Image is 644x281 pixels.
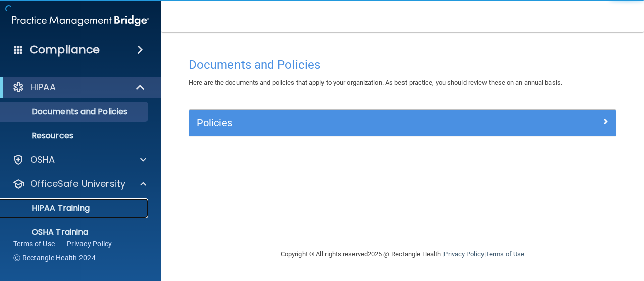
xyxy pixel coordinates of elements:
[12,178,146,190] a: OfficeSafe University
[30,178,125,190] p: OfficeSafe University
[197,117,502,128] h5: Policies
[12,81,146,93] a: HIPAA
[30,154,55,166] p: OSHA
[12,11,149,31] img: PMB logo
[7,107,144,117] p: Documents and Policies
[197,115,608,131] a: Policies
[7,131,144,141] p: Resources
[30,81,56,93] p: HIPAA
[30,43,100,57] h4: Compliance
[189,79,562,86] span: Here are the documents and policies that apply to your organization. As best practice, you should...
[7,203,90,213] p: HIPAA Training
[13,253,96,263] span: Ⓒ Rectangle Health 2024
[444,250,484,258] a: Privacy Policy
[7,227,88,237] p: OSHA Training
[67,239,112,249] a: Privacy Policy
[12,154,146,166] a: OSHA
[13,239,55,249] a: Terms of Use
[486,250,524,258] a: Terms of Use
[219,238,586,270] div: Copyright © All rights reserved 2025 @ Rectangle Health | |
[189,58,616,71] h4: Documents and Policies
